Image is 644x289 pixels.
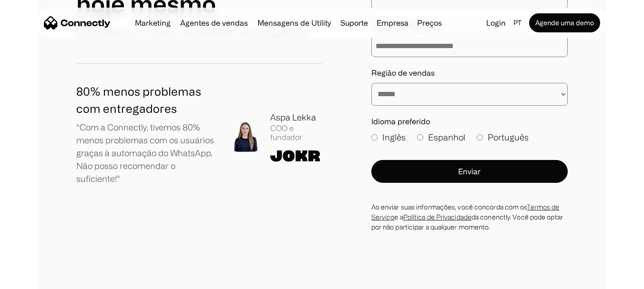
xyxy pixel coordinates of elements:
a: home [44,16,111,30]
aside: Language selected: Português (Brasil) [10,271,57,286]
h1: 80% menos problemas com entregadores [76,83,215,117]
label: Espanhol [417,131,465,144]
div: Ao enviar suas informações, você concorda com os e a da conenctly. Você pode optar por não partic... [371,202,568,232]
div: Empresa [377,16,409,30]
div: Aspa Lekka [270,111,322,124]
label: Inglês [371,131,406,144]
input: Inglês [371,134,378,140]
a: Agentes de vendas [176,19,252,27]
button: Enviar [371,160,568,183]
label: Português [477,131,529,144]
a: Marketing [131,19,174,27]
a: Política de Privacidade [403,213,471,220]
ul: Language list [19,272,57,286]
div: COO e fundador [270,124,322,142]
a: Login [482,16,510,30]
p: "Com a Connectly, tivemos 80% menos problemas com os usuários graças à automação do WhatsApp. Não... [76,121,215,185]
div: pt [513,16,521,30]
label: Região de vendas [371,69,568,78]
label: Idioma preferido [371,117,568,126]
div: pt [510,16,527,30]
a: Mensagens de Utility [254,19,335,27]
div: Empresa [374,16,411,30]
input: Espanhol [417,134,423,140]
input: Português [477,134,483,140]
a: Agende uma demo [529,13,600,32]
a: Suporte [337,19,372,27]
a: Preços [413,19,446,27]
a: Termos de Serviço [371,203,560,220]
